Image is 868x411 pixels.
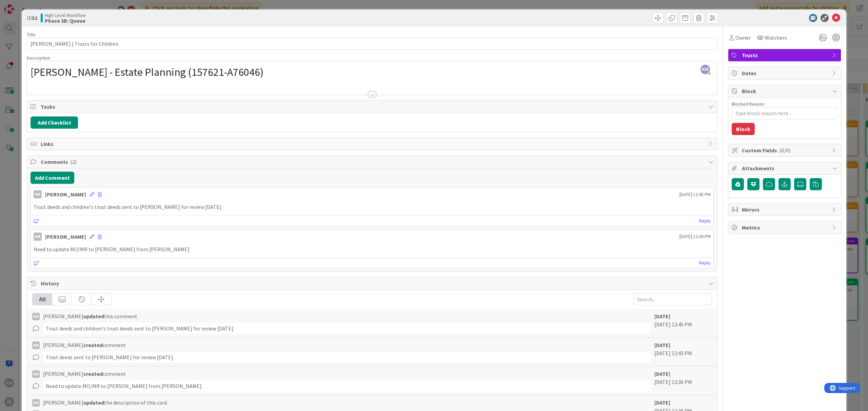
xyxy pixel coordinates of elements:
input: type card name here... [27,38,717,50]
span: Tasks [41,103,705,111]
span: ( 0/0 ) [779,147,790,154]
span: Custom Fields [742,146,829,154]
div: All [33,294,52,305]
p: Need to update MO/MR to [PERSON_NAME] from [PERSON_NAME] [34,245,711,253]
input: Search... [633,293,712,305]
div: Need to update MO/MR to [PERSON_NAME] from [PERSON_NAME] [43,381,651,391]
div: KM [32,399,40,407]
span: Watchers [765,34,787,42]
span: [PERSON_NAME] this comment [43,312,137,320]
b: created [83,342,103,348]
div: [PERSON_NAME] [45,233,86,241]
div: Trust deeds and children's trust deeds sent to [PERSON_NAME] for review [DATE] [43,323,651,334]
div: KM [34,190,42,198]
b: [DATE] [654,370,670,377]
b: updated [83,399,104,406]
span: [DATE] 12:45 PM [679,191,711,198]
span: Support [14,1,31,9]
span: [PERSON_NAME] comment [43,341,126,349]
span: Links [41,140,705,148]
span: [DATE] 12:36 PM [679,233,711,240]
div: Trust deeds sent to [PERSON_NAME] for review [DATE] [43,352,651,363]
span: Block [742,87,829,95]
span: Description [27,55,50,61]
b: [DATE] [654,342,670,348]
b: [DATE] [654,313,670,320]
b: 52 [32,15,37,21]
button: Block [732,123,755,135]
button: Add Checklist [31,116,78,129]
span: Dates [742,69,829,77]
span: Trusts [742,51,829,59]
span: ( 2 ) [70,158,77,165]
button: Add Comment [31,172,74,184]
a: Reply [699,259,711,267]
p: Trust deeds and children's trust deeds sent to [PERSON_NAME] for review [DATE] [34,203,711,211]
span: [PERSON_NAME] comment [43,370,126,378]
span: High Level Workflow [45,13,86,18]
span: ID [27,14,37,22]
div: KM [32,370,40,378]
span: [PERSON_NAME] the description of this card [43,398,167,407]
div: KM [32,313,40,320]
span: Mirrors [742,205,829,214]
span: History [41,279,705,287]
span: Attachments [742,164,829,172]
div: [DATE] 12:43 PM [654,341,712,363]
b: Phase 3B: Queue [45,18,86,23]
span: Owner [735,34,751,42]
div: KM [32,342,40,349]
b: updated [83,313,104,320]
b: [DATE] [654,399,670,406]
label: Blocked Reason [732,101,765,107]
span: Metrics [742,223,829,232]
span: Comments [41,158,705,166]
div: KM [34,233,42,241]
div: [PERSON_NAME] [45,190,86,198]
a: Reply [699,217,711,225]
div: [DATE] 12:45 PM [654,312,712,334]
div: [DATE] 12:36 PM [654,370,712,391]
span: [PERSON_NAME] - Estate Planning (157621-A76046) [31,65,263,79]
label: Title [27,31,36,38]
span: KM [701,65,710,74]
b: created [83,370,103,377]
